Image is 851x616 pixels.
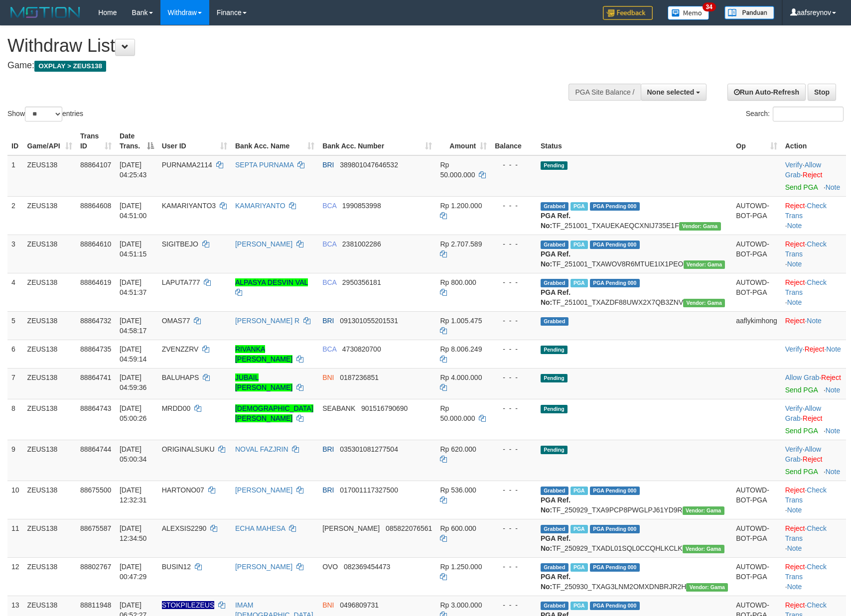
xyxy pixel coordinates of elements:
[344,563,390,571] span: Copy 082369454473 to clipboard
[683,545,724,553] span: Vendor URL: https://trx31.1velocity.biz
[7,519,23,557] td: 11
[785,278,827,296] a: Check Trans
[162,278,200,286] span: LAPUTA777
[732,235,781,273] td: AUTOWD-BOT-PGA
[7,61,558,71] h4: Game:
[781,311,846,340] td: ·
[787,298,802,306] a: Note
[785,345,803,353] a: Verify
[120,278,147,296] span: [DATE] 04:51:37
[120,524,147,542] span: [DATE] 12:34:50
[787,544,802,552] a: Note
[116,127,158,155] th: Date Trans.: activate to sort column descending
[808,84,836,101] a: Stop
[570,202,588,211] span: Marked by aaftanly
[570,487,588,495] span: Marked by aaftrukkakada
[80,445,111,453] span: 88864744
[570,241,588,249] span: Marked by aaftanly
[7,340,23,368] td: 6
[322,317,334,325] span: BRI
[162,563,191,571] span: BUSIN12
[785,563,805,571] a: Reject
[436,127,491,155] th: Amount: activate to sort column ascending
[732,196,781,235] td: AUTOWD-BOT-PGA
[322,404,355,412] span: SEABANK
[495,344,533,354] div: - - -
[781,196,846,235] td: · ·
[7,196,23,235] td: 2
[781,340,846,368] td: · ·
[805,345,825,353] a: Reject
[732,127,781,155] th: Op: activate to sort column ascending
[23,196,76,235] td: ZEUS138
[235,563,292,571] a: [PERSON_NAME]
[541,241,568,249] span: Grabbed
[590,241,640,249] span: PGA Pending
[826,183,841,191] a: Note
[826,386,841,394] a: Note
[162,373,199,381] span: BALUHAPS
[318,127,436,155] th: Bank Acc. Number: activate to sort column ascending
[785,161,821,179] a: Allow Grab
[495,562,533,572] div: - - -
[25,107,62,122] select: Showentries
[80,345,111,353] span: 88864735
[785,202,827,220] a: Check Trans
[541,563,568,572] span: Grabbed
[120,445,147,463] span: [DATE] 05:00:34
[23,368,76,399] td: ZEUS138
[162,161,212,169] span: PURNAMA2114
[495,485,533,495] div: - - -
[7,107,83,122] label: Show entries
[23,481,76,519] td: ZEUS138
[80,278,111,286] span: 88864619
[603,6,653,20] img: Feedback.jpg
[541,525,568,533] span: Grabbed
[440,161,475,179] span: Rp 50.000.000
[23,127,76,155] th: Game/API: activate to sort column ascending
[120,317,147,335] span: [DATE] 04:58:17
[537,519,732,557] td: TF_250929_TXADL01SQL0CCQHLKCLK
[590,202,640,211] span: PGA Pending
[590,602,640,610] span: PGA Pending
[491,127,537,155] th: Balance
[7,235,23,273] td: 3
[785,468,818,476] a: Send PGA
[120,563,147,581] span: [DATE] 00:47:29
[781,368,846,399] td: ·
[80,161,111,169] span: 88864107
[668,6,709,20] img: Button%20Memo.svg
[495,316,533,326] div: - - -
[440,445,476,453] span: Rp 620.000
[7,440,23,481] td: 9
[537,235,732,273] td: TF_251001_TXAWOV8R6MTUE1IX1PEO
[235,345,292,363] a: RIVANKA [PERSON_NAME]
[787,583,802,591] a: Note
[495,201,533,211] div: - - -
[590,279,640,287] span: PGA Pending
[340,445,398,453] span: Copy 035301081277504 to clipboard
[440,563,482,571] span: Rp 1.250.000
[787,260,802,268] a: Note
[785,278,805,286] a: Reject
[7,368,23,399] td: 7
[34,61,106,72] span: OXPLAY > ZEUS138
[781,519,846,557] td: · ·
[162,524,207,532] span: ALEXSIS2290
[684,260,725,269] span: Vendor URL: https://trx31.1velocity.biz
[495,444,533,454] div: - - -
[787,506,802,514] a: Note
[785,183,818,191] a: Send PGA
[235,202,285,210] a: KAMARIYANTO
[537,557,732,596] td: TF_250930_TXAG3LNM2OMXDNBRJR2H
[7,399,23,440] td: 8
[541,487,568,495] span: Grabbed
[162,404,191,412] span: MRDD00
[537,481,732,519] td: TF_250929_TXA9PCP8PWGLPJ61YD9R
[541,534,570,552] b: PGA Ref. No:
[342,202,381,210] span: Copy 1990853998 to clipboard
[162,601,215,609] span: Nama rekening ada tanda titik/strip, harap diedit
[235,404,313,422] a: [DEMOGRAPHIC_DATA][PERSON_NAME]
[340,373,379,381] span: Copy 0187236851 to clipboard
[785,427,818,435] a: Send PGA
